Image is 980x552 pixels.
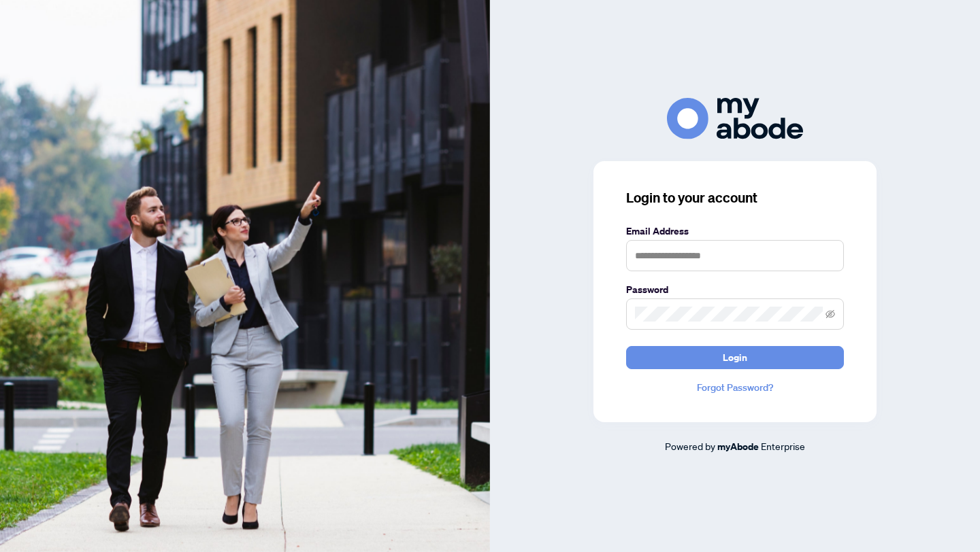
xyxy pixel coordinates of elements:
span: Powered by [665,440,715,452]
h3: Login to your account [626,188,844,207]
a: myAbode [717,439,759,454]
span: Enterprise [761,440,805,452]
img: ma-logo [667,98,803,139]
label: Email Address [626,224,844,239]
label: Password [626,282,844,297]
a: Forgot Password? [626,380,844,395]
span: Login [723,347,747,368]
button: Login [626,346,844,369]
span: eye-invisible [826,309,835,319]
